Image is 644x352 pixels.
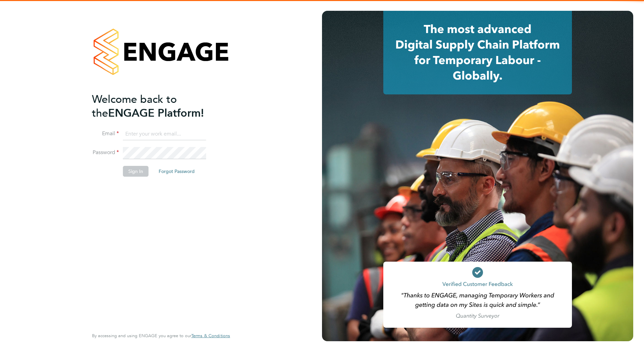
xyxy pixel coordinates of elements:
button: Forgot Password [153,166,200,177]
h2: ENGAGE Platform! [92,92,223,120]
span: By accessing and using ENGAGE you agree to our [92,333,230,339]
label: Password [92,149,119,156]
label: Email [92,130,119,137]
button: Sign In [123,166,149,177]
input: Enter your work email... [123,128,206,140]
span: Welcome back to the [92,93,177,120]
a: Terms & Conditions [191,333,230,339]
